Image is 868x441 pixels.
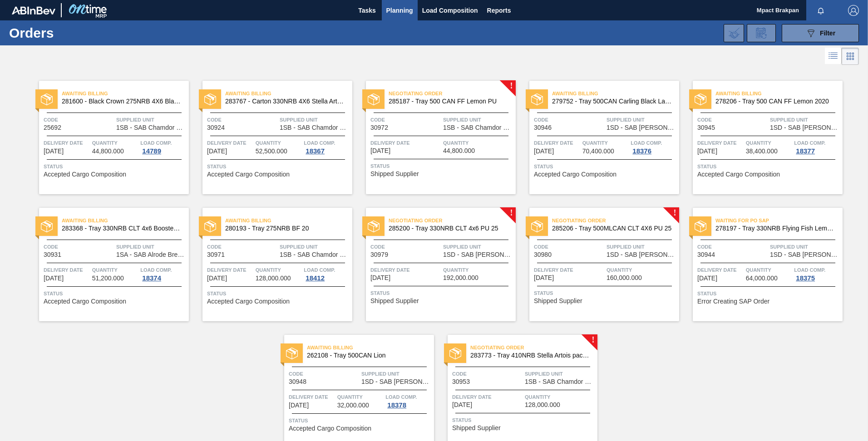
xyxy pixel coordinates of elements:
[44,162,187,171] span: Status
[747,24,776,42] div: Order Review Request
[225,216,352,225] span: Awaiting Billing
[370,274,390,281] span: 08/24/2025
[582,148,614,155] span: 70,400.000
[697,148,717,155] span: 08/22/2025
[794,147,817,155] div: 18377
[385,392,432,409] a: Load Comp.18378
[385,392,417,402] span: Load Comp.
[207,148,227,155] span: 08/22/2025
[443,115,513,124] span: Supplied Unit
[370,265,441,274] span: Delivery Date
[516,208,679,321] a: !statusNegotiating Order285206 - Tray 500MLCAN CLT 4X6 PU 25Code30980Supplied Unit1SD - SAB [PERS...
[44,124,61,131] span: 25692
[207,115,277,124] span: Code
[44,148,64,155] span: 01/20/2025
[370,251,388,258] span: 30979
[204,93,216,105] img: status
[806,4,835,17] button: Notifications
[62,98,182,105] span: 281600 - Black Crown 275NRB 4X6 Blank Tray
[44,265,90,274] span: Delivery Date
[534,298,582,304] span: Shipped Supplier
[525,392,595,402] span: Quantity
[607,124,677,131] span: 1SD - SAB Rosslyn Brewery
[289,416,432,425] span: Status
[794,265,840,282] a: Load Comp.18375
[304,265,350,282] a: Load Comp.18412
[207,275,227,282] span: 08/23/2025
[697,298,769,305] span: Error Creating SAP Order
[370,124,388,131] span: 30972
[361,369,432,378] span: Supplied Unit
[204,220,216,232] img: status
[361,378,432,385] span: 1SD - SAB Rosslyn Brewery
[62,225,182,232] span: 283368 - Tray 330NRB CLT 4x6 Booster 1 V2
[207,162,350,171] span: Status
[607,251,677,258] span: 1SD - SAB Rosslyn Brewery
[386,5,413,16] span: Planning
[92,148,124,155] span: 44,800.000
[256,148,287,155] span: 52,500.000
[697,251,715,258] span: 30944
[92,265,138,274] span: Quantity
[794,274,817,282] div: 18375
[304,274,326,282] div: 18412
[280,124,350,131] span: 1SB - SAB Chamdor Brewery
[607,242,677,251] span: Supplied Unit
[304,147,326,155] div: 18367
[389,225,508,232] span: 285200 - Tray 330NRB CLT 4x6 PU 25
[534,162,677,171] span: Status
[452,402,472,408] span: 08/28/2025
[679,81,843,194] a: statusAwaiting Billing278206 - Tray 500 CAN FF Lemon 2020Code30945Supplied Unit1SD - SAB [PERSON_...
[449,348,461,359] img: status
[724,24,744,42] div: Import Order Negotiation
[304,265,335,274] span: Load Comp.
[116,251,187,258] span: 1SA - SAB Alrode Brewery
[794,138,840,155] a: Load Comp.18377
[389,98,508,105] span: 285187 - Tray 500 CAN FF Lemon PU
[534,265,604,274] span: Delivery Date
[189,81,352,194] a: statusAwaiting Billing283767 - Carton 330NRB 4X6 Stella Artois PUCode30924Supplied Unit1SB - SAB ...
[842,48,859,65] div: Card Vision
[225,98,345,105] span: 283767 - Carton 330NRB 4X6 Stella Artois PU
[370,289,513,298] span: Status
[286,348,298,359] img: status
[337,402,369,409] span: 32,000.000
[552,98,672,105] span: 279752 - Tray 500CAN Carling Black Label R
[697,162,840,171] span: Status
[352,208,516,321] a: !statusNegotiating Order285200 - Tray 330NRB CLT 4x6 PU 25Code30979Supplied Unit1SD - SAB [PERSON...
[12,6,55,15] img: TNhmsLtSVTkK8tSr43FrP2fwEKptu5GPRR3wAAAABJRU5ErkJggg==
[389,216,516,225] span: Negotiating Order
[697,242,768,251] span: Code
[452,416,595,425] span: Status
[534,138,580,147] span: Delivery Date
[782,24,859,42] button: Filter
[116,124,187,131] span: 1SB - SAB Chamdor Brewery
[443,251,513,258] span: 1SD - SAB Rosslyn Brewery
[370,298,419,304] span: Shipped Supplier
[44,289,187,298] span: Status
[370,242,441,251] span: Code
[207,265,253,274] span: Delivery Date
[207,242,277,251] span: Code
[697,289,840,298] span: Status
[697,265,744,274] span: Delivery Date
[534,242,604,251] span: Code
[452,369,523,378] span: Code
[534,124,552,131] span: 30946
[280,251,350,258] span: 1SB - SAB Chamdor Brewery
[746,148,778,155] span: 38,400.000
[25,81,189,194] a: statusAwaiting Billing281600 - Black Crown 275NRB 4X6 Blank TrayCode25692Supplied Unit1SB - SAB C...
[794,138,825,147] span: Load Comp.
[695,220,706,232] img: status
[607,115,677,124] span: Supplied Unit
[207,138,253,147] span: Delivery Date
[825,48,842,65] div: List Vision
[41,220,53,232] img: status
[534,289,677,298] span: Status
[534,274,554,281] span: 08/24/2025
[452,378,470,385] span: 30953
[697,171,780,178] span: Accepted Cargo Composition
[443,265,513,274] span: Quantity
[307,352,427,359] span: 262108 - Tray 500CAN Lion
[44,171,126,178] span: Accepted Cargo Composition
